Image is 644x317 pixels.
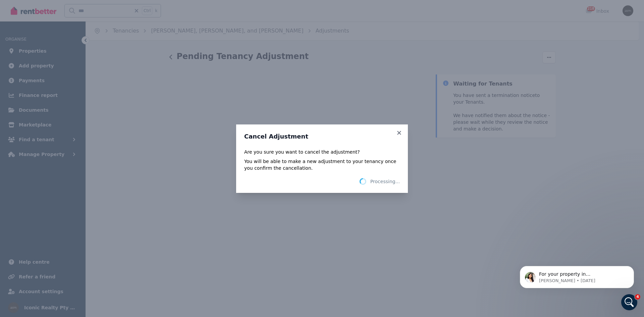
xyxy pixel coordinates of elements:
[244,149,400,155] p: Are you sure you want to cancel the adjustment?
[621,294,637,310] iframe: Intercom live chat
[244,158,400,171] p: You will be able to make a new adjustment to your tenancy once you confirm the cancellation.
[510,252,644,299] iframe: Intercom notifications message
[635,294,640,300] span: 4
[370,178,400,185] span: Processing...
[244,133,400,141] h3: Cancel Adjustment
